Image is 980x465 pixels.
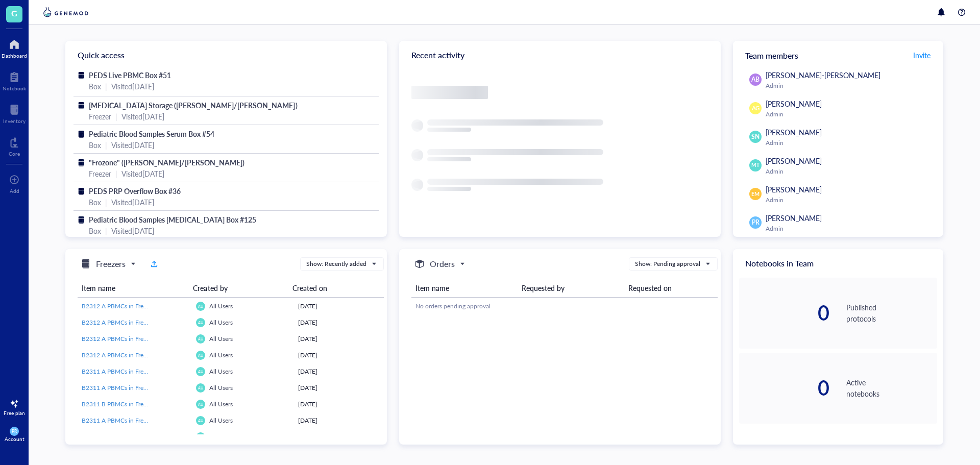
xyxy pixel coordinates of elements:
span: PR [12,429,17,434]
span: B2311 A PBMCs in Freezing Media [82,383,176,392]
a: B2312 A PBMCs in Freezing Media [82,318,188,327]
span: [PERSON_NAME] [766,156,822,166]
a: Notebook [3,69,26,91]
a: B2311 A PBMCs in Freezing Media [82,367,188,376]
span: B2312 A PBMCs in Freezing Media [82,334,176,343]
span: Invite [913,50,930,60]
a: B2311 A PBMCs in Freezing Media [82,383,188,393]
span: [PERSON_NAME] [766,127,822,137]
span: [MEDICAL_DATA] Storage ([PERSON_NAME]/[PERSON_NAME]) [89,100,298,110]
div: Visited [DATE] [111,81,154,92]
span: PEDS Live PBMC Box #51 [89,70,171,80]
div: [DATE] [298,432,380,442]
span: B2312 A PBMCs in Freezing Media [82,351,176,359]
span: B2310 C PBMCs in Freezing Media [82,432,176,441]
div: Visited [DATE] [121,168,164,179]
div: | [115,168,117,179]
div: Admin [766,82,933,90]
span: All Users [209,400,233,408]
span: AU [198,385,203,390]
div: Add [10,188,19,194]
div: [DATE] [298,351,380,360]
span: All Users [209,367,233,376]
span: All Users [209,383,233,392]
span: [PERSON_NAME] [766,213,822,223]
div: Admin [766,110,933,118]
span: Pediatric Blood Samples Serum Box #54 [89,129,214,139]
div: 0 [739,303,830,323]
a: B2312 A PBMCs in Freezing Media [82,351,188,360]
a: B2312 A PBMCs in Freezing Media [82,334,188,344]
a: B2310 C PBMCs in Freezing Media [82,432,188,442]
span: "Frozone" ([PERSON_NAME]/[PERSON_NAME]) [89,157,244,167]
div: Admin [766,167,933,176]
div: Show: Recently added [306,259,366,268]
div: Published protocols [846,302,937,324]
a: Core [9,134,20,157]
span: All Users [209,318,233,327]
div: Admin [766,196,933,204]
span: AU [198,353,203,357]
span: All Users [209,351,233,359]
h5: Orders [430,258,455,270]
div: [DATE] [298,416,380,425]
img: genemod-logo [41,6,91,18]
div: [DATE] [298,334,380,344]
span: All Users [209,302,233,310]
th: Created on [288,279,376,298]
div: Freezer [89,168,111,179]
a: Invite [913,47,931,63]
div: Core [9,151,20,157]
span: [PERSON_NAME] [766,99,822,109]
span: AU [198,402,203,406]
div: [DATE] [298,318,380,327]
div: Admin [766,139,933,147]
div: Visited [DATE] [111,197,154,208]
span: AU [198,418,203,423]
a: B2311 B PBMCs in Freezing Media [82,400,188,409]
div: Active notebooks [846,377,937,399]
div: 0 [739,378,830,398]
div: Admin [766,225,933,233]
span: PR [752,218,759,227]
div: [DATE] [298,302,380,311]
span: EM [751,190,759,198]
div: Quick access [65,41,387,69]
div: Free plan [4,410,25,416]
div: Team members [733,41,943,69]
span: B2311 B PBMCs in Freezing Media [82,400,176,408]
th: Created by [189,279,288,298]
span: B2311 A PBMCs in Freezing Media [82,416,176,425]
div: Notebook [3,85,26,91]
span: AG [751,104,759,113]
th: Requested on [624,279,718,298]
div: | [105,197,107,208]
div: Inventory [3,118,26,124]
span: AB [751,75,759,84]
span: AU [198,320,203,325]
span: PEDS PRP Overflow Box #36 [89,186,181,196]
div: Notebooks in Team [733,249,943,278]
th: Item name [78,279,189,298]
span: AU [198,336,203,341]
div: | [115,111,117,122]
a: B2312 A PBMCs in Freezing Media [82,302,188,311]
div: | [105,139,107,151]
div: Account [5,436,24,442]
div: Freezer [89,111,111,122]
div: Visited [DATE] [111,225,154,236]
th: Item name [411,279,518,298]
div: [DATE] [298,400,380,409]
div: Visited [DATE] [121,111,164,122]
div: Recent activity [399,41,721,69]
span: B2312 A PBMCs in Freezing Media [82,318,176,327]
span: SN [751,132,759,141]
span: All Users [209,432,233,441]
h5: Freezers [96,258,126,270]
span: [PERSON_NAME] [766,184,822,194]
span: B2312 A PBMCs in Freezing Media [82,302,176,310]
a: Inventory [3,102,26,124]
span: [PERSON_NAME]-[PERSON_NAME] [766,70,880,80]
span: All Users [209,416,233,425]
div: Box [89,197,101,208]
